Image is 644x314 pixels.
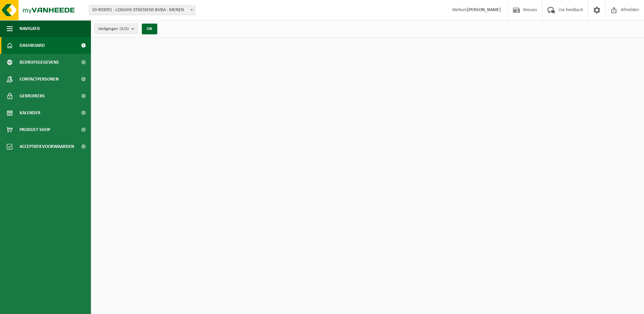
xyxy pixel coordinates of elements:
span: 10-903091 - LOGGHE-STAESSENS BVBA - MENEN [89,5,195,15]
span: Kalender [20,104,40,121]
span: Contactpersonen [20,71,59,88]
count: (3/3) [120,27,129,31]
span: Acceptatievoorwaarden [20,138,74,155]
span: Dashboard [20,37,45,54]
span: Gebruikers [20,88,45,104]
span: 10-903091 - LOGGHE-STAESSENS BVBA - MENEN [89,5,195,15]
span: Bedrijfsgegevens [20,54,59,71]
button: OK [142,24,157,34]
span: Product Shop [20,121,50,138]
span: Navigatie [20,20,40,37]
span: Vestigingen [98,24,129,34]
strong: [PERSON_NAME] [467,7,501,12]
button: Vestigingen(3/3) [94,24,138,34]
